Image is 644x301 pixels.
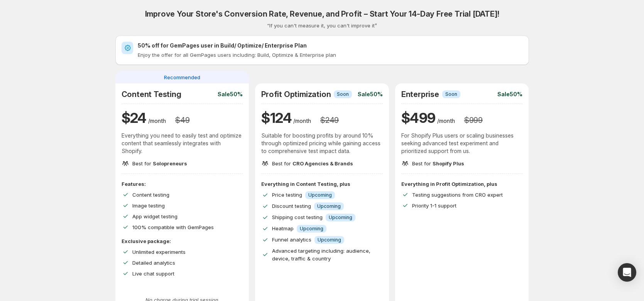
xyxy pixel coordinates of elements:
h2: 50% off for GemPages user in Build/ Optimize/ Enterprise Plan [138,42,523,49]
span: Unlimited experiments [132,249,186,255]
p: Everything in Content Testing, plus [261,180,383,188]
p: “If you can't measure it, you can't improve it” [267,22,377,29]
span: Content testing [132,192,169,198]
h3: $ 249 [320,116,339,125]
span: Solopreneurs [153,160,187,167]
span: Upcoming [318,237,341,243]
p: Enjoy the offer for all GemPages users including: Build, Optimize & Enterprise plan [138,51,523,59]
span: Discount testing [272,203,311,209]
span: Live chat support [132,270,174,277]
p: Everything in Profit Optimization, plus [401,180,523,188]
p: Sale 50% [218,90,243,98]
p: Best for [132,160,187,167]
p: /month [148,117,166,125]
p: Everything you need to easily test and optimize content that seamlessly integrates with Shopify. [122,132,243,155]
span: Upcoming [317,203,341,209]
h1: $ 124 [261,109,292,127]
h1: $ 24 [122,109,147,127]
h1: $ 499 [401,109,436,127]
span: Heatmap [272,225,294,231]
span: Price testing [272,192,302,198]
p: Best for [412,160,464,167]
span: Shipping cost testing [272,214,323,220]
p: Exclusive package: [122,237,243,245]
span: Upcoming [300,226,323,232]
p: /month [437,117,455,125]
p: Best for [272,160,353,167]
h2: Content Testing [122,90,181,99]
span: Recommended [164,73,200,81]
p: Features: [122,180,243,188]
span: Shopify Plus [433,160,464,167]
p: /month [293,117,311,125]
h3: $ 999 [464,116,483,125]
span: Upcoming [329,214,352,221]
span: Upcoming [308,192,332,198]
span: Image testing [132,202,165,209]
h3: $ 49 [175,116,189,125]
span: Soon [445,91,457,97]
span: 100% compatible with GemPages [132,224,214,230]
span: Soon [337,91,349,97]
p: For Shopify Plus users or scaling businesses seeking advanced test experiment and prioritized sup... [401,132,523,155]
h2: Profit Optimization [261,90,331,99]
div: Open Intercom Messenger [618,263,636,282]
span: Advanced targeting including: audience, device, traffic & country [272,248,370,262]
span: Detailed analytics [132,260,175,266]
h2: Enterprise [401,90,439,99]
p: Sale 50% [497,90,522,98]
p: Suitable for boosting profits by around 10% through optimized pricing while gaining access to com... [261,132,383,155]
span: CRO Agencies & Brands [292,160,353,167]
span: Testing suggestions from CRO expert [412,192,503,198]
p: Sale 50% [358,90,383,98]
h2: Improve Your Store's Conversion Rate, Revenue, and Profit – Start Your 14-Day Free Trial [DATE]! [145,9,499,19]
span: Priority 1-1 support [412,202,456,209]
span: Funnel analytics [272,236,311,243]
span: App widget testing [132,213,177,219]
